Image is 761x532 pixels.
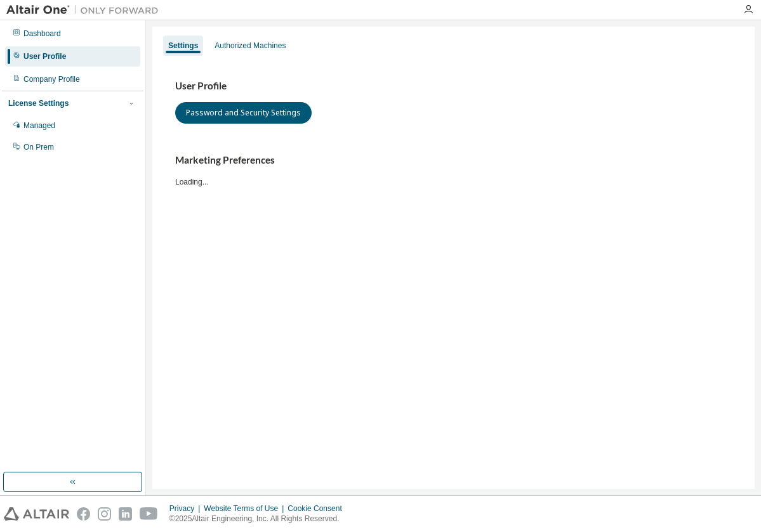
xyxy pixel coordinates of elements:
[168,41,198,51] div: Settings
[23,120,55,131] div: Managed
[8,98,69,108] div: License Settings
[98,507,111,521] img: instagram.svg
[169,514,350,524] p: © 2025 Altair Engineering, Inc. All Rights Reserved.
[23,74,80,84] div: Company Profile
[169,503,204,514] div: Privacy
[215,41,286,51] div: Authorized Machines
[288,503,349,514] div: Cookie Consent
[140,507,158,521] img: youtube.svg
[175,80,732,93] h3: User Profile
[23,51,66,62] div: User Profile
[175,102,312,124] button: Password and Security Settings
[6,4,165,16] img: Altair One
[77,507,90,521] img: facebook.svg
[4,507,69,521] img: altair_logo.svg
[23,29,61,39] div: Dashboard
[175,154,732,167] h3: Marketing Preferences
[204,503,288,514] div: Website Terms of Use
[23,142,54,152] div: On Prem
[175,154,732,186] div: Loading...
[119,507,132,521] img: linkedin.svg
